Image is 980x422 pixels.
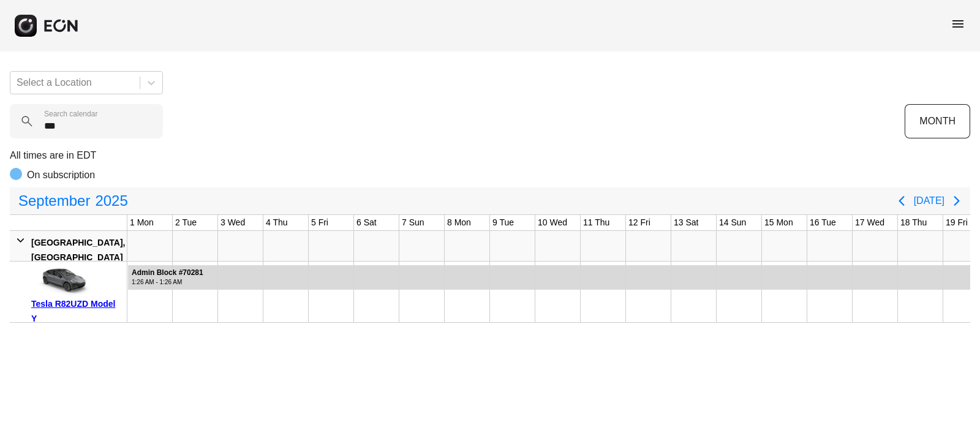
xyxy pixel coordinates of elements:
[943,215,970,230] div: 19 Fri
[31,296,123,326] div: Tesla R82UZD Model Y
[671,215,701,230] div: 13 Sat
[807,215,839,230] div: 16 Tue
[16,189,92,213] span: September
[399,215,427,230] div: 7 Sun
[951,17,965,31] span: menu
[762,215,796,230] div: 15 Mon
[173,215,199,230] div: 2 Tue
[27,168,95,183] p: On subscription
[309,215,331,230] div: 5 Fri
[31,266,92,296] img: car
[944,189,969,213] button: Next page
[92,189,130,213] span: 2025
[10,148,970,163] p: All times are in EDT
[132,277,203,287] div: 1:26 AM - 1:26 AM
[11,189,135,213] button: September2025
[717,215,748,230] div: 14 Sun
[581,215,612,230] div: 11 Thu
[218,215,247,230] div: 3 Wed
[263,215,290,230] div: 4 Thu
[898,215,929,230] div: 18 Thu
[889,189,914,213] button: Previous page
[132,268,203,277] div: Admin Block #70281
[535,215,570,230] div: 10 Wed
[914,190,944,212] button: [DATE]
[853,215,887,230] div: 17 Wed
[905,104,970,138] button: MONTH
[626,215,653,230] div: 12 Fri
[44,109,97,119] label: Search calendar
[354,215,379,230] div: 6 Sat
[490,215,516,230] div: 9 Tue
[127,215,156,230] div: 1 Mon
[445,215,473,230] div: 8 Mon
[31,235,125,265] div: [GEOGRAPHIC_DATA], [GEOGRAPHIC_DATA]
